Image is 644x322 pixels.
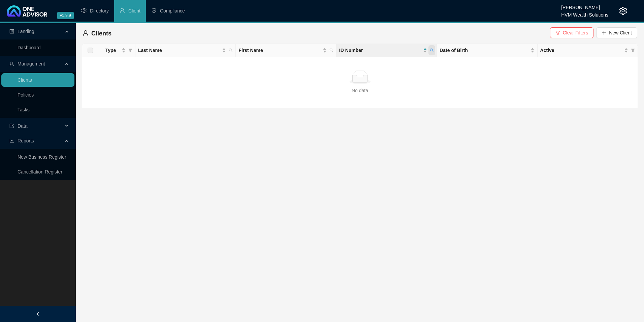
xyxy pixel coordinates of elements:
button: New Client [596,27,637,38]
button: Clear Filters [550,27,593,38]
span: ID Number [339,47,422,54]
span: search [430,48,434,52]
span: Clear Filters [563,29,588,36]
a: Policies [18,92,34,98]
span: Client [128,8,140,14]
span: search [328,45,335,55]
span: setting [619,7,627,15]
span: plus [602,30,606,35]
span: profile [9,29,14,34]
span: Clients [91,30,111,37]
span: filter [631,48,635,52]
span: Last Name [138,47,221,54]
th: Last Name [135,44,236,57]
div: No data [88,87,632,94]
span: safety [151,8,157,13]
span: New Client [609,29,632,36]
span: Directory [90,8,109,14]
a: Dashboard [18,45,41,50]
span: user [120,8,125,13]
span: filter [555,30,560,35]
span: Reports [18,138,34,143]
div: HVM Wealth Solutions [561,9,608,17]
span: v1.9.9 [57,12,74,19]
span: First Name [238,47,321,54]
span: user [83,30,89,36]
span: Active [540,47,623,54]
span: setting [81,8,87,13]
span: search [428,45,435,55]
img: 2df55531c6924b55f21c4cf5d4484680-logo-light.svg [7,5,47,17]
span: filter [127,45,134,55]
a: Clients [18,77,32,83]
span: Date of Birth [440,47,529,54]
span: left [36,312,40,316]
span: import [9,124,14,128]
th: Date of Birth [437,44,537,57]
span: line-chart [9,138,14,143]
span: user [9,61,14,66]
span: filter [630,45,636,55]
th: First Name [236,44,336,57]
span: search [229,48,233,52]
span: filter [128,48,132,52]
span: search [329,48,333,52]
span: Data [18,123,28,129]
span: search [227,45,234,55]
div: [PERSON_NAME] [561,2,608,9]
span: Management [18,61,45,66]
span: Type [101,47,120,54]
th: Active [538,44,638,57]
th: Type [98,44,135,57]
span: Compliance [160,8,185,14]
a: Cancellation Register [18,169,62,175]
span: Landing [18,29,34,34]
a: Tasks [18,107,30,112]
a: New Business Register [18,154,66,160]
